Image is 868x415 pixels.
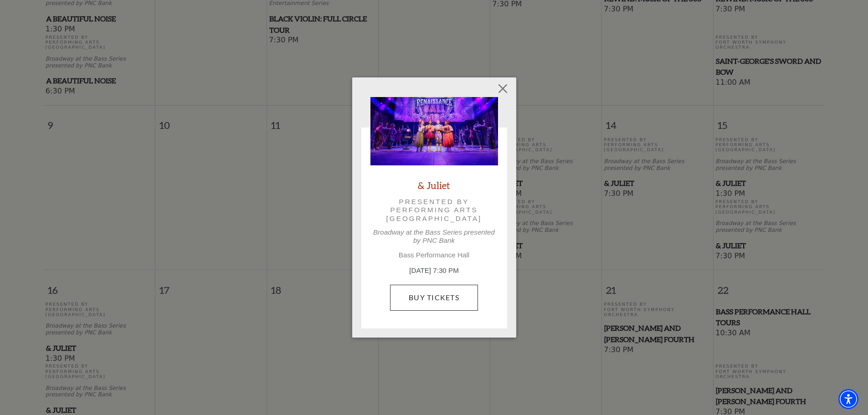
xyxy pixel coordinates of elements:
[370,97,498,165] img: & Juliet
[390,285,478,310] a: Buy Tickets
[494,80,511,97] button: Close
[838,389,858,409] div: Accessibility Menu
[370,228,498,245] p: Broadway at the Bass Series presented by PNC Bank
[383,198,485,223] p: Presented by Performing Arts [GEOGRAPHIC_DATA]
[370,266,498,276] p: [DATE] 7:30 PM
[370,251,498,259] p: Bass Performance Hall
[418,179,450,191] a: & Juliet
